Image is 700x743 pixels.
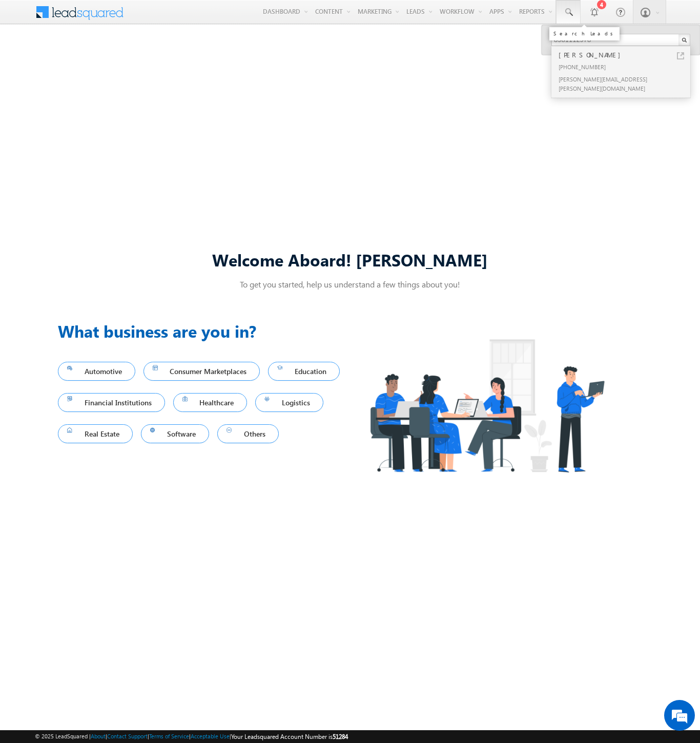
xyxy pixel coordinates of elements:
[67,364,126,378] span: Automotive
[58,319,350,343] h3: What business are you in?
[149,733,189,739] a: Terms of Service
[264,396,314,409] span: Logistics
[191,733,230,739] a: Acceptable Use
[35,732,348,741] span: © 2025 LeadSquared | | | | |
[107,733,148,739] a: Contact Support
[67,427,123,441] span: Real Estate
[557,49,694,60] div: [PERSON_NAME]
[58,279,642,290] p: To get you started, help us understand a few things about you!
[58,249,642,271] div: Welcome Aboard! [PERSON_NAME]
[67,396,156,409] span: Financial Institutions
[153,364,251,378] span: Consumer Marketplaces
[231,733,348,740] span: Your Leadsquared Account Number is
[557,60,694,73] div: [PHONE_NUMBER]
[557,73,694,94] div: [PERSON_NAME][EMAIL_ADDRESS][PERSON_NAME][DOMAIN_NAME]
[333,733,348,740] span: 51284
[91,733,106,739] a: About
[182,396,238,409] span: Healthcare
[350,319,624,492] img: Industry.png
[227,427,270,441] span: Others
[553,30,615,36] div: Search Leads
[277,364,331,378] span: Education
[150,427,200,441] span: Software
